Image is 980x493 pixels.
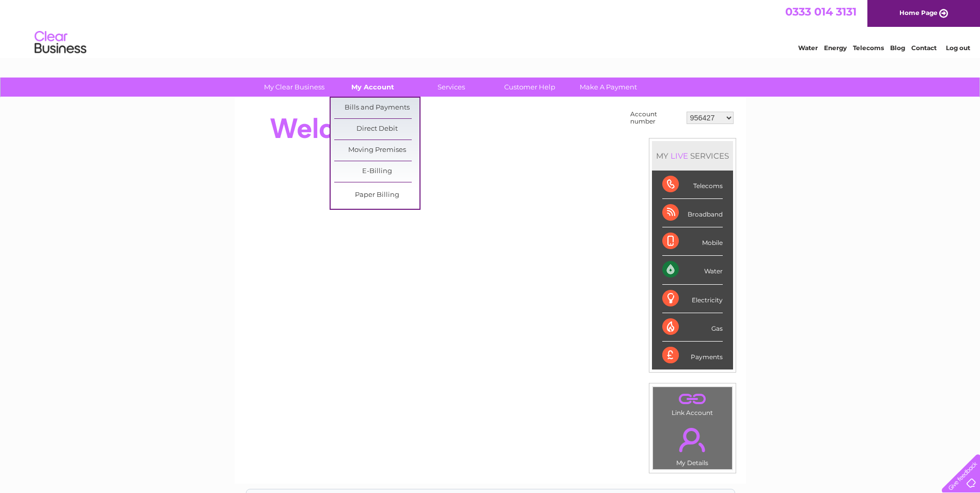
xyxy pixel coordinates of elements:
[628,108,684,128] td: Account number
[662,171,723,199] div: Telecoms
[662,342,723,369] div: Payments
[656,390,729,408] a: .
[890,44,905,52] a: Blog
[334,185,419,206] a: Paper Billing
[330,78,415,97] a: My Account
[487,78,572,97] a: Customer Help
[798,44,818,52] a: Water
[252,78,337,97] a: My Clear Business
[785,5,857,18] a: 0333 014 3131
[662,313,723,342] div: Gas
[911,44,937,52] a: Contact
[246,6,735,50] div: Clear Business is a trading name of Verastar Limited (registered in [GEOGRAPHIC_DATA] No. 3667643...
[662,256,723,284] div: Water
[566,78,651,97] a: Make A Payment
[656,422,729,458] a: .
[662,285,723,313] div: Electricity
[334,161,419,182] a: E-Billing
[824,44,847,52] a: Energy
[334,119,419,140] a: Direct Debit
[853,44,884,52] a: Telecoms
[946,44,970,52] a: Log out
[662,227,723,256] div: Mobile
[652,141,733,171] div: MY SERVICES
[652,419,733,470] td: My Details
[652,387,733,419] td: Link Account
[34,27,87,58] img: logo.png
[334,140,419,161] a: Moving Premises
[409,78,494,97] a: Services
[668,151,690,161] div: LIVE
[662,199,723,227] div: Broadband
[334,98,419,118] a: Bills and Payments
